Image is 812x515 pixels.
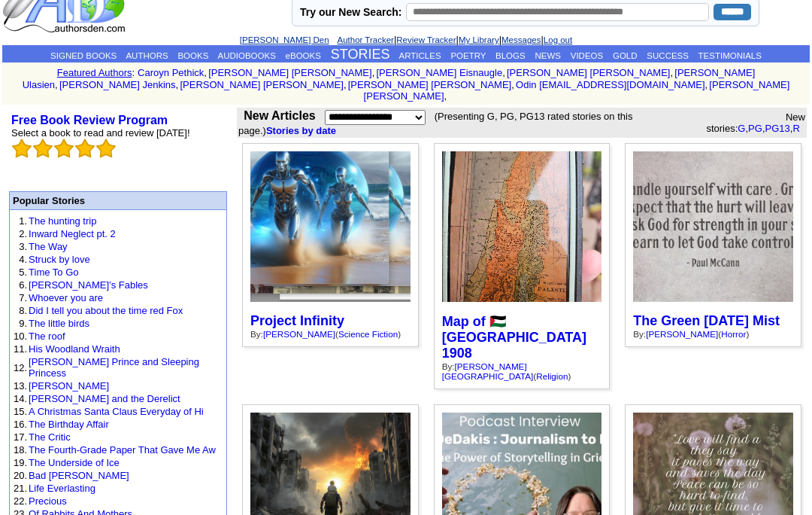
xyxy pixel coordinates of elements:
[208,67,371,78] a: [PERSON_NAME] [PERSON_NAME]
[54,139,74,158] img: bigemptystars.png
[347,81,348,90] font: i
[29,292,103,303] a: Whoever you are
[29,331,65,342] a: The roof
[59,79,176,90] a: [PERSON_NAME] Jenkins
[706,111,805,134] font: New stories: , , ,
[698,51,762,60] a: TESTIMONIALS
[96,139,116,158] img: bigemptystars.png
[14,444,27,456] font: 18.
[29,254,90,265] a: Struck by love
[29,267,78,278] a: Time To Go
[29,444,216,456] a: The Fourth-Grade Paper That Gave Me Aw
[300,6,401,18] label: Try our New Search:
[29,215,96,227] a: The hunting trip
[29,495,67,507] a: Precious
[29,356,199,379] a: [PERSON_NAME] Prince and Sleeping Princess
[14,495,27,507] font: 22.
[29,228,116,239] a: Inward Neglect pt. 2
[75,139,95,158] img: bigemptystars.png
[29,483,95,494] a: Life Everlasting
[250,313,344,328] a: Project Infinity
[633,329,793,339] div: By: ( )
[29,470,129,481] a: Bad [PERSON_NAME]
[14,457,27,468] font: 19.
[495,51,526,60] a: BLOGS
[33,139,53,158] img: bigemptystars.png
[11,127,190,139] font: Select a book to read and review [DATE]!
[14,380,27,392] font: 13.
[126,51,168,60] a: AUTHORS
[396,35,456,44] a: Review Tracker
[707,81,709,90] font: i
[14,343,27,355] font: 11.
[507,67,670,78] a: [PERSON_NAME] [PERSON_NAME]
[23,67,790,102] font: , , , , , , , , , ,
[29,431,71,443] a: The Critic
[442,361,534,381] a: [PERSON_NAME][GEOGRAPHIC_DATA]
[544,35,572,44] a: Log out
[250,329,411,339] div: By: ( )
[263,329,335,339] a: [PERSON_NAME]
[647,51,689,60] a: SUCCESS
[14,431,27,443] font: 17.
[14,362,27,373] font: 12.
[29,241,68,252] a: The Way
[207,69,208,78] font: i
[19,254,27,265] font: 4.
[535,51,561,60] a: NEWS
[738,123,745,134] a: G
[748,123,762,134] a: PG
[399,51,441,60] a: ARTICLES
[442,314,586,361] a: Map of 🇵🇸 [GEOGRAPHIC_DATA] 1908
[19,279,27,291] font: 6.
[613,51,638,60] a: GOLD
[721,329,746,339] a: Horror
[138,67,204,78] a: Caroyn Pethick
[29,393,180,404] a: [PERSON_NAME] and the Derelict
[19,228,27,239] font: 2.
[50,51,117,60] a: SIGNED BOOKS
[459,35,499,44] a: My Library
[14,393,27,404] font: 14.
[29,279,148,291] a: [PERSON_NAME]’s Fables
[238,111,632,136] font: (Presenting G, PG, PG13 rated stories on this page.)
[240,34,572,45] font: | | | |
[516,79,704,90] a: Odin [EMAIL_ADDRESS][DOMAIN_NAME]
[514,81,516,90] font: i
[19,241,27,252] font: 3.
[29,380,109,392] a: [PERSON_NAME]
[14,406,27,417] font: 15.
[29,419,109,430] a: The Birthday Affair
[646,329,718,339] a: [PERSON_NAME]
[450,51,486,60] a: POETRY
[505,69,507,78] font: i
[29,406,204,417] a: A Christmas Santa Claus Everyday of Hi
[374,69,376,78] font: i
[57,67,132,78] a: Featured Authors
[29,457,120,468] a: The Underside of Ice
[364,79,790,102] a: [PERSON_NAME] [PERSON_NAME]
[14,331,27,342] font: 10.
[765,123,790,134] a: PG13
[19,318,27,329] font: 9.
[14,419,27,430] font: 16.
[19,292,27,303] font: 7.
[29,318,89,329] a: The little birds
[11,114,168,126] a: Free Book Review Program
[58,81,59,90] font: i
[501,35,541,44] a: Messages
[633,313,780,328] a: The Green [DATE] Mist
[29,305,183,316] a: Did I tell you about the time red Fox
[338,35,394,44] a: Author Tracker
[348,79,511,90] a: [PERSON_NAME] [PERSON_NAME]
[177,51,208,60] a: BOOKS
[178,81,180,90] font: i
[376,67,502,78] a: [PERSON_NAME] Eisnaugle
[338,329,398,339] a: Science Fiction
[331,47,390,62] a: STORIES
[29,343,120,355] a: His Woodland Wraith
[19,267,27,278] font: 5.
[266,125,336,136] a: Stories by date
[19,215,27,227] font: 1.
